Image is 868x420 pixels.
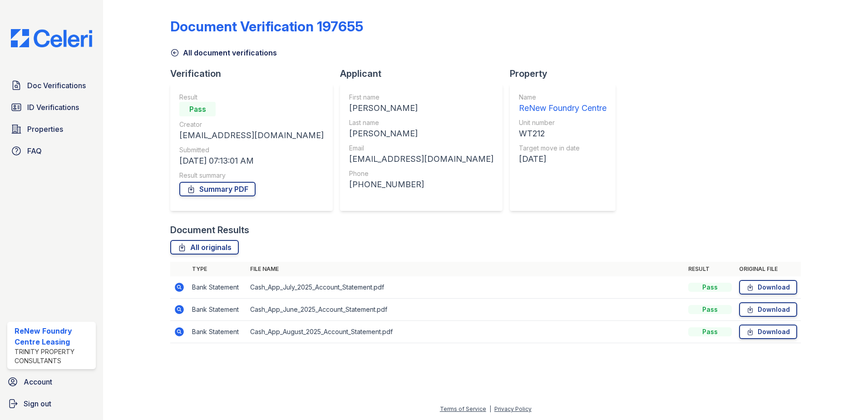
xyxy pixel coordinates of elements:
a: Terms of Service [440,405,486,412]
div: Result summary [179,171,324,180]
a: All document verifications [170,47,277,58]
div: First name [349,93,493,102]
a: Download [739,280,797,295]
span: Sign out [24,398,51,409]
div: Pass [179,102,216,116]
div: [EMAIL_ADDRESS][DOMAIN_NAME] [349,153,493,165]
div: WT212 [519,127,607,140]
th: File name [247,262,685,276]
td: Bank Statement [188,299,247,321]
a: Summary PDF [179,182,256,196]
span: ID Verifications [27,102,79,113]
div: [PERSON_NAME] [349,102,493,115]
span: Doc Verifications [27,80,86,91]
div: Name [519,93,607,102]
div: [PERSON_NAME] [349,127,493,140]
a: Download [739,302,797,317]
th: Original file [735,262,801,276]
th: Type [188,262,247,276]
a: Account [4,373,99,391]
a: Name ReNew Foundry Centre [519,93,607,115]
a: Properties [7,120,96,138]
div: | [489,405,491,412]
td: Cash_App_June_2025_Account_Statement.pdf [247,299,685,321]
div: [DATE] [519,153,607,165]
a: All originals [170,240,239,255]
span: Account [24,376,52,387]
a: Doc Verifications [7,76,96,95]
a: Download [739,325,797,339]
div: Pass [688,327,732,336]
div: Trinity Property Consultants [15,347,92,365]
div: Last name [349,118,493,127]
div: Verification [170,67,340,80]
td: Cash_App_July_2025_Account_Statement.pdf [247,276,685,299]
a: FAQ [7,142,96,160]
div: [DATE] 07:13:01 AM [179,155,324,167]
div: [EMAIL_ADDRESS][DOMAIN_NAME] [179,129,324,142]
div: Property [510,67,623,80]
div: Applicant [340,67,510,80]
div: Creator [179,120,324,129]
div: Target move in date [519,144,607,153]
a: Privacy Policy [494,405,532,412]
div: Pass [688,283,732,292]
div: ReNew Foundry Centre Leasing [15,325,92,347]
iframe: chat widget [830,384,859,411]
div: [PHONE_NUMBER] [349,178,493,191]
div: Document Results [170,224,249,236]
div: Unit number [519,118,607,127]
td: Cash_App_August_2025_Account_Statement.pdf [247,321,685,343]
span: FAQ [27,145,42,156]
td: Bank Statement [188,321,247,343]
td: Bank Statement [188,276,247,299]
div: Result [179,93,324,102]
img: CE_Logo_Blue-a8612792a0a2168367f1c8372b55b34899dd931a85d93a1a3d3e32e68fde9ad4.png [4,29,99,47]
span: Properties [27,124,63,135]
a: Sign out [4,395,99,413]
div: Email [349,144,493,153]
div: Pass [688,305,732,314]
a: ID Verifications [7,98,96,116]
th: Result [685,262,735,276]
div: ReNew Foundry Centre [519,102,607,115]
div: Submitted [179,145,324,155]
div: Document Verification 197655 [170,18,363,35]
div: Phone [349,169,493,178]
